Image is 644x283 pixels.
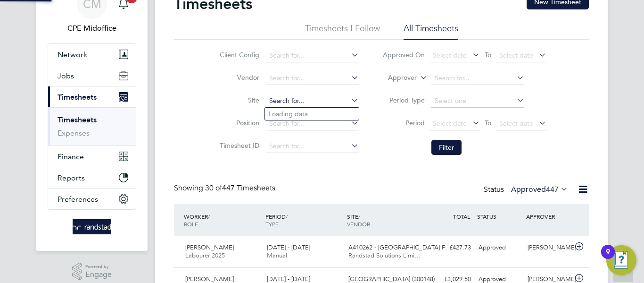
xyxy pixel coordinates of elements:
[48,86,136,107] button: Timesheets
[58,93,97,102] span: Timesheets
[606,245,636,275] button: Open Resource Center, 9 new notifications
[85,263,112,271] span: Powered by
[48,219,136,234] a: Go to home page
[431,72,524,85] input: Search for...
[286,213,288,220] span: /
[433,119,467,128] span: Select date
[266,117,359,130] input: Search for...
[185,251,225,259] span: Labourer 2025
[358,213,360,220] span: /
[182,208,263,232] div: WORKER
[433,51,467,60] span: Select date
[48,167,136,188] button: Reports
[499,119,533,128] span: Select date
[348,243,451,251] span: A410262 - [GEOGRAPHIC_DATA] F…
[524,208,573,225] div: APPROVER
[267,251,287,259] span: Manual
[185,275,234,283] span: [PERSON_NAME]
[58,195,98,204] span: Preferences
[85,271,112,279] span: Engage
[546,185,559,194] span: 447
[266,49,359,62] input: Search for...
[205,183,275,193] span: 447 Timesheets
[58,115,97,124] a: Timesheets
[267,275,310,283] span: [DATE] - [DATE]
[431,94,524,108] input: Select one
[431,140,462,155] button: Filter
[217,141,259,150] label: Timesheet ID
[267,243,310,251] span: [DATE] - [DATE]
[266,72,359,85] input: Search for...
[58,152,84,161] span: Finance
[205,183,222,193] span: 30 of
[48,107,136,146] div: Timesheets
[265,108,359,120] li: Loading data
[48,65,136,86] button: Jobs
[48,44,136,65] button: Network
[475,240,524,256] div: Approved
[499,51,533,60] span: Select date
[48,23,136,34] span: CPE Midoffice
[426,240,475,256] div: £427.73
[58,173,85,182] span: Reports
[348,275,435,283] span: [GEOGRAPHIC_DATA] (300148)
[345,208,426,232] div: SITE
[58,71,74,80] span: Jobs
[382,96,425,104] label: Period Type
[184,220,198,228] span: ROLE
[174,183,277,193] div: Showing
[475,208,524,225] div: STATUS
[217,51,259,59] label: Client Config
[263,208,345,232] div: PERIOD
[217,73,259,82] label: Vendor
[524,240,573,256] div: [PERSON_NAME]
[73,219,112,234] img: randstad-logo-retina.png
[217,96,259,104] label: Site
[48,146,136,167] button: Finance
[58,129,90,137] a: Expenses
[48,189,136,209] button: Preferences
[217,119,259,127] label: Position
[482,117,494,129] span: To
[404,23,458,40] li: All Timesheets
[265,220,279,228] span: TYPE
[511,185,568,194] label: Approved
[266,140,359,153] input: Search for...
[382,51,425,59] label: Approved On
[606,252,610,264] div: 9
[347,220,370,228] span: VENDOR
[482,49,494,61] span: To
[72,263,112,281] a: Powered byEngage
[382,119,425,127] label: Period
[374,73,417,83] label: Approver
[305,23,380,40] li: Timesheets I Follow
[484,183,570,197] div: Status
[266,94,359,108] input: Search for...
[58,50,87,59] span: Network
[453,213,470,220] span: TOTAL
[185,243,234,251] span: [PERSON_NAME]
[348,251,421,259] span: Randstad Solutions Limi…
[208,213,210,220] span: /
